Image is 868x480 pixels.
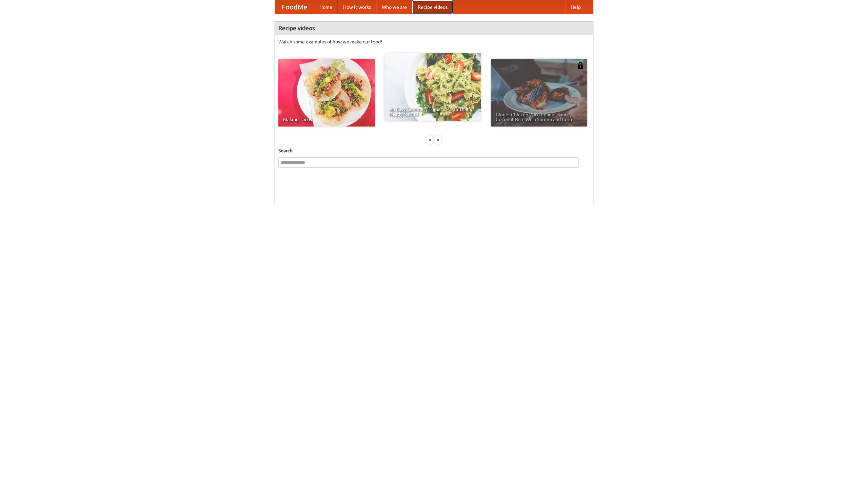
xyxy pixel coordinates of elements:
span: An Easy, Summery Tomato Pasta That's Ready for Fall [389,107,476,116]
a: Help [565,0,586,14]
a: How it works [338,0,376,14]
img: 483408.png [577,62,584,69]
a: Recipe videos [412,0,453,14]
div: « [427,135,433,144]
span: Making Tacos [283,117,370,122]
a: FoodMe [275,0,314,14]
a: Home [314,0,338,14]
a: Who we are [376,0,412,14]
h4: Recipe videos [275,21,593,35]
h5: Search [278,147,590,154]
a: Making Tacos [278,59,375,127]
div: » [435,135,441,144]
a: An Easy, Summery Tomato Pasta That's Ready for Fall [384,53,481,121]
p: Watch some examples of how we make our food! [278,38,590,45]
